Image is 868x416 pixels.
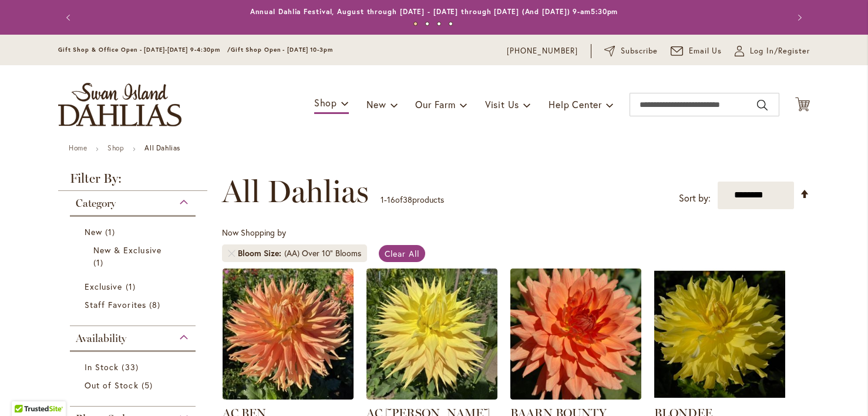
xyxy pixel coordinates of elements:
span: 16 [387,194,395,205]
a: [PHONE_NUMBER] [507,45,578,57]
span: New [85,226,102,237]
span: Category [76,197,116,210]
a: AC BEN [223,391,354,402]
a: Blondee [654,391,785,402]
span: In Stock [85,361,119,373]
a: store logo [58,83,181,126]
span: Staff Favorites [85,299,146,310]
button: 4 of 4 [449,22,453,26]
span: Bloom Size [238,247,284,259]
img: Blondee [654,269,785,400]
a: Email Us [671,45,722,57]
a: Shop [107,143,124,152]
span: 1 [105,226,118,238]
p: - of products [381,190,444,209]
a: Clear All [379,245,425,262]
span: Gift Shop Open - [DATE] 10-3pm [231,46,333,53]
span: Email Us [689,45,722,57]
span: Log In/Register [750,45,810,57]
span: Now Shopping by [222,227,286,238]
a: Remove Bloom Size (AA) Over 10" Blooms [228,250,235,257]
span: Shop [314,96,337,109]
button: 3 of 4 [437,22,441,26]
a: Baarn Bounty [510,391,641,402]
a: Out of Stock 5 [85,379,184,391]
div: (AA) Over 10" Blooms [284,247,361,259]
a: Exclusive [85,280,184,293]
span: Out of Stock [85,380,139,391]
a: Home [69,143,87,152]
a: Log In/Register [735,45,810,57]
a: In Stock 33 [85,361,184,373]
img: Baarn Bounty [510,269,641,400]
span: 1 [381,194,384,205]
a: Staff Favorites [85,298,184,311]
span: 38 [403,194,412,205]
span: 1 [126,280,139,293]
button: Previous [58,6,82,29]
span: 8 [149,298,163,311]
a: New &amp; Exclusive [93,244,175,269]
span: 33 [122,361,141,373]
span: Help Center [549,98,602,110]
span: 5 [142,379,156,391]
a: Subscribe [604,45,658,57]
span: New & Exclusive [93,244,162,256]
span: New [366,98,386,110]
span: Subscribe [621,45,658,57]
span: Clear All [385,248,419,259]
span: Availability [76,332,126,345]
label: Sort by: [679,187,711,209]
span: Our Farm [415,98,455,110]
img: AC Jeri [366,269,497,400]
span: Gift Shop & Office Open - [DATE]-[DATE] 9-4:30pm / [58,46,231,53]
button: 2 of 4 [425,22,429,26]
a: New [85,226,184,238]
span: 1 [93,256,106,269]
button: 1 of 4 [413,22,418,26]
span: Visit Us [485,98,519,110]
span: All Dahlias [222,174,369,209]
a: Annual Dahlia Festival, August through [DATE] - [DATE] through [DATE] (And [DATE]) 9-am5:30pm [250,7,618,16]
button: Next [786,6,810,29]
strong: All Dahlias [144,143,180,152]
strong: Filter By: [58,172,207,191]
span: Exclusive [85,281,122,292]
a: AC Jeri [366,391,497,402]
img: AC BEN [223,269,354,400]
